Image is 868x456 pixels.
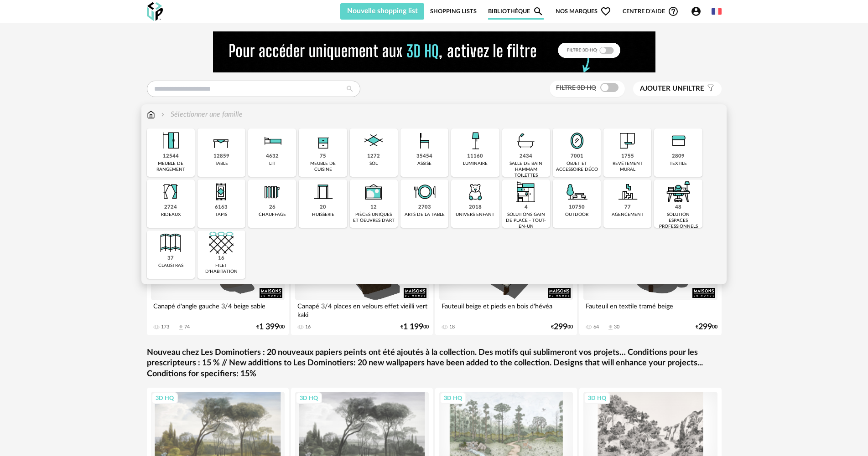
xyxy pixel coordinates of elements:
div: 20 [320,204,326,211]
div: claustras [158,263,183,269]
img: Assise.png [412,128,437,153]
div: luminaire [463,161,488,167]
div: 75 [320,153,326,160]
span: Download icon [177,324,184,331]
img: ToutEnUn.png [514,179,538,204]
div: 7001 [571,153,583,160]
button: Nouvelle shopping list [340,3,425,20]
img: ArtTable.png [412,179,437,204]
span: Nouvelle shopping list [347,7,418,15]
img: Literie.png [260,128,285,153]
div: 1272 [367,153,380,160]
div: 48 [675,204,681,211]
span: Filtre 3D HQ [556,85,596,91]
img: filet.png [209,231,234,255]
div: 173 [161,324,169,330]
img: NEW%20NEW%20HQ%20NEW_V1.gif [213,31,655,72]
img: espace-de-travail.png [666,179,691,204]
div: agencement [612,212,644,218]
div: 2724 [164,204,177,211]
div: Fauteuil beige et pieds en bois d'hévéa [439,300,573,318]
img: Luminaire.png [463,128,488,153]
img: Tapis.png [209,179,234,204]
div: meuble de rangement [150,161,192,173]
div: 2018 [469,204,482,211]
span: Magnify icon [533,6,544,17]
img: Meuble%20de%20rangement.png [158,128,183,153]
div: Canapé d'angle gauche 3/4 beige sable [151,300,285,318]
div: pièces uniques et oeuvres d'art [353,212,395,224]
div: meuble de cuisine [301,161,344,173]
div: salle de bain hammam toilettes [505,161,547,179]
span: Centre d'aideHelp Circle Outline icon [623,6,679,17]
img: Salle%20de%20bain.png [514,128,538,153]
div: rideaux [161,212,181,218]
div: 16 [218,255,224,262]
img: Huiserie.png [311,179,335,204]
div: 74 [184,324,190,330]
div: 4 [525,204,528,211]
div: 1755 [621,153,634,160]
div: 3D HQ [440,392,466,404]
img: Table.png [209,128,234,153]
div: 18 [449,324,455,330]
img: OXP [147,2,163,21]
div: huisserie [312,212,334,218]
div: arts de la table [405,212,445,218]
div: lit [269,161,275,167]
div: 12 [370,204,377,211]
span: Account Circle icon [691,6,706,17]
div: Fauteuil en textile tramé beige [583,300,717,318]
img: Agencement.png [615,179,640,204]
span: Filter icon [704,84,715,93]
a: Nouveau chez Les Dominotiers : 20 nouveaux papiers peints ont été ajoutés à la collection. Des mo... [147,348,722,379]
span: 1 399 [259,324,279,330]
span: filtre [640,84,704,93]
div: 2809 [672,153,685,160]
div: textile [670,161,687,167]
div: 64 [593,324,599,330]
img: Papier%20peint.png [615,128,640,153]
span: Download icon [607,324,614,331]
div: 6163 [215,204,228,211]
span: 299 [554,324,567,330]
div: chauffage [259,212,286,218]
img: UniqueOeuvre.png [361,179,386,204]
a: BibliothèqueMagnify icon [488,3,544,20]
img: UniversEnfant.png [463,179,488,204]
div: assise [417,161,431,167]
div: 3D HQ [151,392,178,404]
div: revêtement mural [606,161,649,173]
div: Canapé 3/4 places en velours effet vieilli vert kaki [295,300,429,318]
img: fr [712,6,722,16]
img: Outdoor.png [565,179,589,204]
div: 12859 [213,153,229,160]
div: Sélectionner une famille [159,109,243,120]
div: filet d'habitation [200,263,243,275]
span: Heart Outline icon [600,6,611,17]
button: Ajouter unfiltre Filter icon [633,82,722,96]
div: 35454 [416,153,432,160]
div: univers enfant [456,212,494,218]
img: Sol.png [361,128,386,153]
div: 12544 [163,153,179,160]
img: Cloison.png [158,231,183,255]
div: objet et accessoire déco [556,161,598,173]
div: 3D HQ [584,392,610,404]
div: 77 [624,204,631,211]
div: tapis [215,212,227,218]
div: € 00 [400,324,429,330]
div: sol [369,161,378,167]
img: Textile.png [666,128,691,153]
div: 37 [167,255,174,262]
div: € 00 [551,324,573,330]
span: 1 199 [403,324,423,330]
div: € 00 [256,324,285,330]
div: 16 [305,324,311,330]
div: 30 [614,324,619,330]
div: table [215,161,228,167]
div: 11160 [467,153,483,160]
img: Rideaux.png [158,179,183,204]
span: Help Circle Outline icon [668,6,679,17]
span: Ajouter un [640,85,683,92]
